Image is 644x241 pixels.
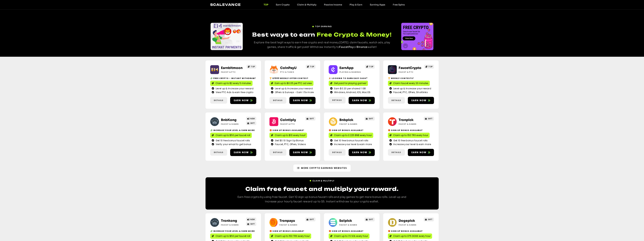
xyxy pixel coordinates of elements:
[424,117,434,121] a: GIFT
[389,3,409,6] a: Free Spins
[339,71,363,73] h2: Playing & Sharing
[246,117,256,121] a: NEW
[260,3,409,6] nav: Menu
[388,81,430,86] a: Claim faucet every 20 minutes
[214,99,223,102] span: Details
[357,45,368,49] a: Binance
[333,91,370,94] span: Windows, Android, IOS, MacOS
[215,139,250,142] span: Get 10 free bonus faucet rolls
[280,71,304,73] h2: ptc & Tasks
[366,3,389,6] a: Earning Apps
[333,143,372,146] span: Increase your level & earn more
[274,143,306,146] span: Faucet, PTC, Offers, Videos
[334,134,372,137] span: Claim up to 0.225 BNB every hour
[329,77,375,80] h2: 🎉 Looking to Earn Easy Cash?
[399,223,422,226] h2: Faucet & Games
[401,23,433,50] div: Slides
[289,149,316,156] a: Earn now
[221,219,237,223] a: Tronkong
[312,24,332,28] a: TOP EARNING
[272,3,293,6] a: Earn Crypto
[232,185,412,193] h2: Claim free faucet and multiply your reward.
[247,65,256,69] a: TOP
[392,143,431,146] span: Increase your level & earn more
[305,217,316,221] a: GIFT
[232,195,412,204] p: Earn free crypto by using free faucet. Get 10 sign up bonus faucet rolls and play games to get mo...
[399,219,415,223] a: Dogepick
[310,65,314,68] span: TOP
[339,66,353,70] a: EarnApp
[301,166,347,170] span: More Crypto Earning Websites
[364,117,375,121] a: GIFT
[424,217,434,221] a: GIFT
[293,151,308,154] span: Earn now
[339,123,363,125] h2: Faucet & Games
[269,129,316,132] h2: 🎁 Sign up bonus available!
[210,230,256,233] h2: 💸 Increase your level & earn more
[250,223,255,225] span: GIFT
[392,139,428,142] span: Get 10 free bonus faucet rolls
[399,66,421,70] a: FaucetCrypto
[215,87,253,90] span: Level up & Increase your reward
[309,117,314,120] span: GIFT
[275,234,310,238] span: Claim up to 150 TRX every hour
[408,97,434,104] a: Earn now
[210,129,256,132] h2: 💸 Increase your level & earn more
[333,139,369,142] span: Get 10 free bonus faucet rolls
[352,151,367,154] span: Earn now
[269,133,307,138] a: Claim up to $10 every hour!
[221,223,244,226] h2: Faucet & Games
[428,65,433,68] span: TOP
[215,234,250,238] span: Claim up to $50 per faucet roll
[275,134,306,137] span: Claim up to $10 every hour!
[428,218,433,221] span: GIFT
[329,149,346,156] a: Details
[289,97,316,104] a: Earn now
[393,234,431,238] span: Claim up to 375 DOGE every hour
[369,65,373,68] span: TOP
[280,123,304,125] h2: Faucet & PTC
[332,99,342,102] span: Details
[210,233,252,239] a: Claim up to $50 per faucet roll
[210,77,256,80] h2: 💸 Free crypto - Instant withdraw!
[411,151,427,154] span: Earn now
[329,97,346,103] a: Details
[293,3,320,6] a: Claim & Multiply
[215,134,250,137] span: Claim up to $50 per faucet roll
[320,3,346,6] a: Passive Income
[274,91,314,94] span: Offers & Surveys - Earn 1.5x more
[269,233,311,239] a: Claim up to 150 TRX every hour
[260,3,272,6] a: TOP
[334,234,368,238] span: Claim up to 1.5 SOL every hour
[388,133,430,138] a: Claim up to 150 TRX every hour
[332,151,342,154] span: Details
[399,71,422,73] h2: Faucet & PTC
[221,66,243,70] a: Earnbitmoon
[339,45,353,49] a: FaucetPay
[399,118,413,122] a: Tronpick
[329,230,375,233] h2: 🎁 Sign Up Bonus Available!
[269,149,286,156] a: Details
[293,164,351,172] a: More Crypto Earning Websites
[411,99,427,102] span: Earn now
[221,123,244,125] h2: Faucet & Games
[246,222,256,226] a: GIFT
[250,117,255,120] span: NEW
[221,71,244,73] h2: Faucet & PTC
[352,99,367,102] span: Earn now
[234,99,249,102] span: Earn now
[269,97,286,104] a: Details
[349,97,375,104] a: Earn now
[393,82,428,85] span: Claim faucet every 20 minutes
[309,178,335,182] a: Claim & Multiply
[221,118,237,122] a: BnbKong
[365,65,375,69] a: TOP
[333,87,366,90] span: Earn $0.20 per shared 1 GB
[230,149,256,156] a: Earn now
[280,66,297,70] a: CoinPayU
[275,82,312,85] span: Earn up to $0.05 per PTC ad view
[273,151,283,154] span: Details
[388,97,405,104] a: Details
[280,118,296,122] a: Cointiply
[273,99,283,102] span: Details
